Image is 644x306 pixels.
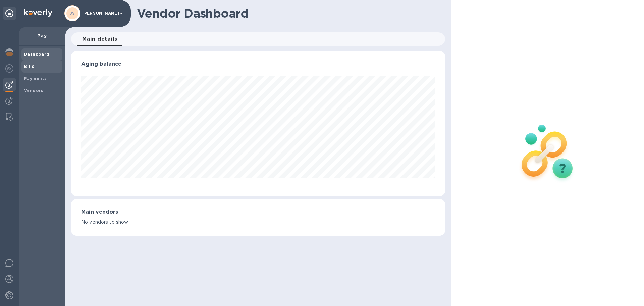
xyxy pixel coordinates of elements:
span: Main details [82,34,117,44]
h1: Vendor Dashboard [137,6,440,20]
img: Foreign exchange [5,64,13,73]
h3: Main vendors [81,209,435,215]
div: Unpin categories [3,7,16,20]
b: JS [70,11,75,16]
p: Pay [24,32,60,39]
h3: Aging balance [81,61,435,68]
b: Bills [24,64,34,69]
p: No vendors to show [81,219,435,226]
b: Vendors [24,88,44,93]
p: [PERSON_NAME] [82,11,116,16]
img: Logo [24,9,52,17]
b: Dashboard [24,52,50,57]
b: Payments [24,76,47,81]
